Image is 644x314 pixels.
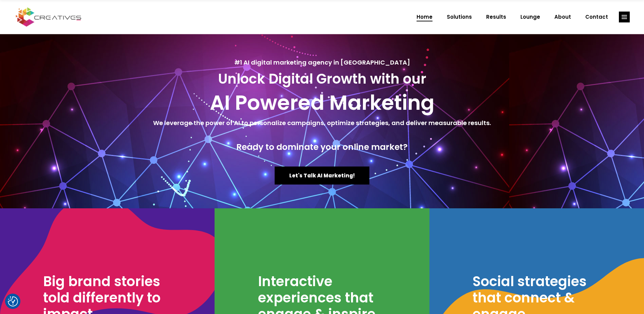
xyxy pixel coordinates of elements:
[554,8,571,26] span: About
[289,172,355,179] span: Let's Talk AI Marketing!
[409,8,440,26] a: Home
[7,58,637,67] h5: #1 AI digital marketing agency in [GEOGRAPHIC_DATA]
[520,8,540,26] span: Lounge
[417,8,433,26] span: Home
[7,118,637,128] h5: We leverage the power of AI to personalize campaigns, optimize strategies, and deliver measurable...
[275,167,369,185] a: Let's Talk AI Marketing!
[14,6,83,28] img: Creatives
[447,8,472,26] span: Solutions
[619,12,630,22] a: link
[440,8,479,26] a: Solutions
[8,296,18,307] img: Revisit consent button
[479,8,513,26] a: Results
[513,8,547,26] a: Lounge
[7,142,637,152] h4: Ready to dominate your online market?
[7,90,637,115] h2: AI Powered Marketing
[578,8,615,26] a: Contact
[585,8,608,26] span: Contact
[7,71,637,87] h3: Unlock Digital Growth with our
[547,8,578,26] a: About
[486,8,506,26] span: Results
[8,296,18,307] button: Consent Preferences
